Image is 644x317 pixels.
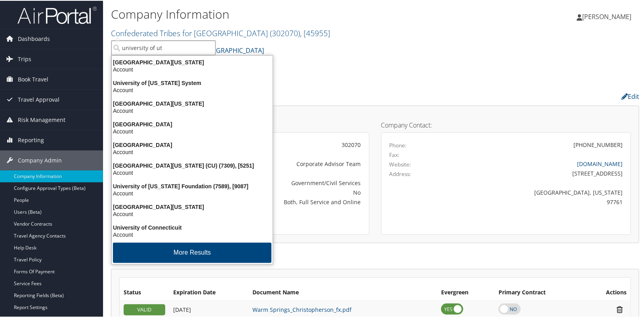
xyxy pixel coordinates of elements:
[577,4,639,28] a: [PERSON_NAME]
[107,203,277,210] div: [GEOGRAPHIC_DATA][US_STATE]
[584,285,631,299] th: Actions
[107,210,277,217] div: Account
[107,230,277,238] div: Account
[209,159,361,167] div: Corporate Advisor Team
[107,182,277,189] div: University of [US_STATE] Foundation (7589), [9087]
[451,168,623,177] div: [STREET_ADDRESS]
[390,150,400,158] label: Fax:
[451,187,623,196] div: [GEOGRAPHIC_DATA], [US_STATE]
[390,141,407,149] label: Phone:
[270,27,300,38] span: ( 302070 )
[18,28,50,48] span: Dashboards
[209,187,361,196] div: No
[107,161,277,168] div: [GEOGRAPHIC_DATA][US_STATE] (CU) (7309), [5251]
[107,99,277,106] div: [GEOGRAPHIC_DATA][US_STATE]
[613,305,627,313] i: Remove Contract
[107,79,277,86] div: University of [US_STATE] System
[18,89,59,109] span: Travel Approval
[173,305,191,313] span: [DATE]
[451,197,623,205] div: 97761
[390,169,411,177] label: Address:
[107,127,277,134] div: Account
[577,159,623,167] a: [DOMAIN_NAME]
[437,285,495,299] th: Evergreen
[124,303,165,315] div: VALID
[107,58,277,65] div: [GEOGRAPHIC_DATA][US_STATE]
[111,251,639,265] h2: Contracts:
[573,140,623,148] div: [PHONE_NUMBER]
[18,69,48,89] span: Book Travel
[107,106,277,114] div: Account
[107,189,277,196] div: Account
[252,305,352,313] a: Warm Springs_Christopherson_fx.pdf
[111,27,330,38] a: Confederated Tribes for [GEOGRAPHIC_DATA]
[107,148,277,155] div: Account
[18,150,62,170] span: Company Admin
[209,140,361,148] div: 302070
[107,223,277,230] div: University of Connecticuit
[248,285,437,299] th: Document Name
[18,130,44,149] span: Reporting
[107,141,277,148] div: [GEOGRAPHIC_DATA]
[107,168,277,176] div: Account
[209,197,361,205] div: Both, Full Service and Online
[582,12,631,20] span: [PERSON_NAME]
[18,109,65,129] span: Risk Management
[173,305,245,313] div: Add/Edit Date
[113,242,271,262] button: More Results
[111,40,216,54] input: Search Accounts
[169,285,248,299] th: Expiration Date
[107,86,277,93] div: Account
[209,178,361,186] div: Government/Civil Services
[111,89,459,102] h2: Company Profile:
[120,285,169,299] th: Status
[390,160,411,168] label: Website:
[300,27,330,38] span: , [ 45955 ]
[111,5,463,22] h1: Company Information
[18,48,31,68] span: Trips
[495,285,584,299] th: Primary Contract
[621,91,639,100] a: Edit
[107,120,277,127] div: [GEOGRAPHIC_DATA]
[107,65,277,72] div: Account
[17,5,97,24] img: airportal-logo.png
[381,121,631,128] h4: Company Contact:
